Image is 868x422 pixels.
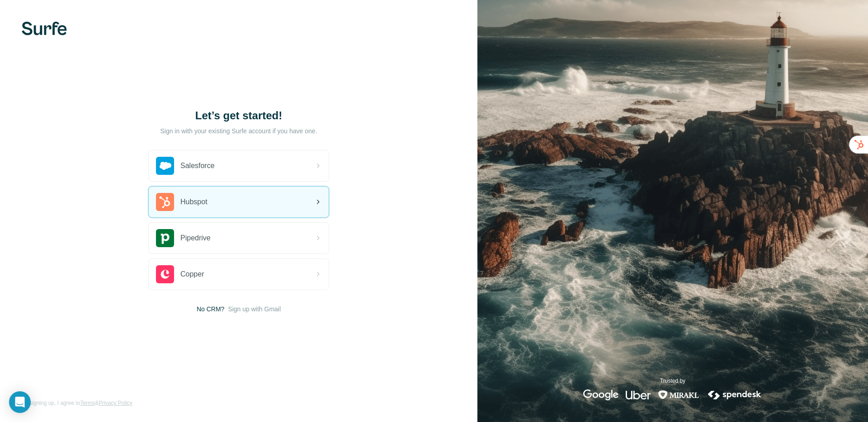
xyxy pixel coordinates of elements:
span: Pipedrive [180,233,211,244]
div: Open Intercom Messenger [9,391,31,413]
img: pipedrive's logo [156,229,174,247]
p: Trusted by [660,377,685,385]
a: Terms [80,400,95,406]
img: google's logo [583,389,618,400]
a: Privacy Policy [99,400,132,406]
p: Sign in with your existing Surfe account if you have one. [160,127,317,136]
span: Copper [180,269,204,280]
span: Salesforce [180,160,215,171]
img: hubspot's logo [156,193,174,211]
img: spendesk's logo [707,389,763,400]
h1: Let’s get started! [148,108,329,123]
span: By signing up, I agree to & [22,399,132,407]
button: Sign up with Gmail [228,305,281,314]
span: Hubspot [180,197,208,207]
span: No CRM? [197,305,224,314]
img: salesforce's logo [156,157,174,175]
img: uber's logo [626,389,651,400]
img: mirakl's logo [658,389,699,400]
img: Surfe's logo [22,22,67,35]
img: copper's logo [156,265,174,283]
